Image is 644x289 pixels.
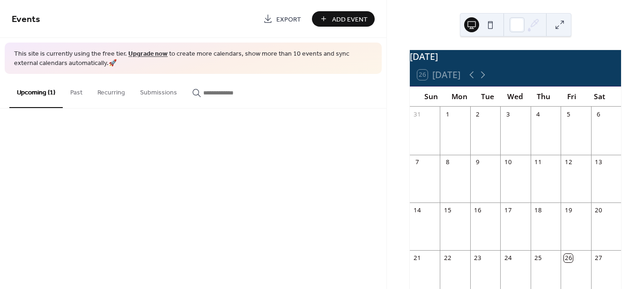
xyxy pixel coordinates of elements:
[474,206,482,214] div: 16
[594,254,603,262] div: 27
[594,158,603,166] div: 13
[413,206,422,214] div: 14
[503,158,512,166] div: 10
[564,158,572,166] div: 12
[564,206,572,214] div: 19
[474,254,482,262] div: 23
[594,206,603,214] div: 20
[534,206,542,214] div: 18
[534,158,542,166] div: 11
[413,158,422,166] div: 7
[413,110,422,118] div: 31
[444,158,452,166] div: 8
[534,254,542,262] div: 25
[444,254,452,262] div: 22
[133,74,185,107] button: Submissions
[474,87,502,107] div: Tue
[594,110,603,118] div: 6
[9,74,63,108] button: Upcoming (1)
[12,10,40,29] span: Events
[503,254,512,262] div: 24
[534,110,542,118] div: 4
[312,11,375,27] button: Add Event
[564,254,572,262] div: 26
[14,50,372,68] span: This site is currently using the free tier. to create more calendars, show more than 10 events an...
[503,110,512,118] div: 3
[564,110,572,118] div: 5
[444,206,452,214] div: 15
[128,48,168,60] a: Upgrade now
[502,87,530,107] div: Wed
[413,254,422,262] div: 21
[444,110,452,118] div: 1
[503,206,512,214] div: 17
[557,87,585,107] div: Fri
[410,50,621,64] div: [DATE]
[474,110,482,118] div: 2
[90,74,133,107] button: Recurring
[256,11,308,27] a: Export
[417,87,445,107] div: Sun
[445,87,474,107] div: Mon
[63,74,90,107] button: Past
[276,14,301,24] span: Export
[332,14,368,24] span: Add Event
[529,87,557,107] div: Thu
[474,158,482,166] div: 9
[585,87,614,107] div: Sat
